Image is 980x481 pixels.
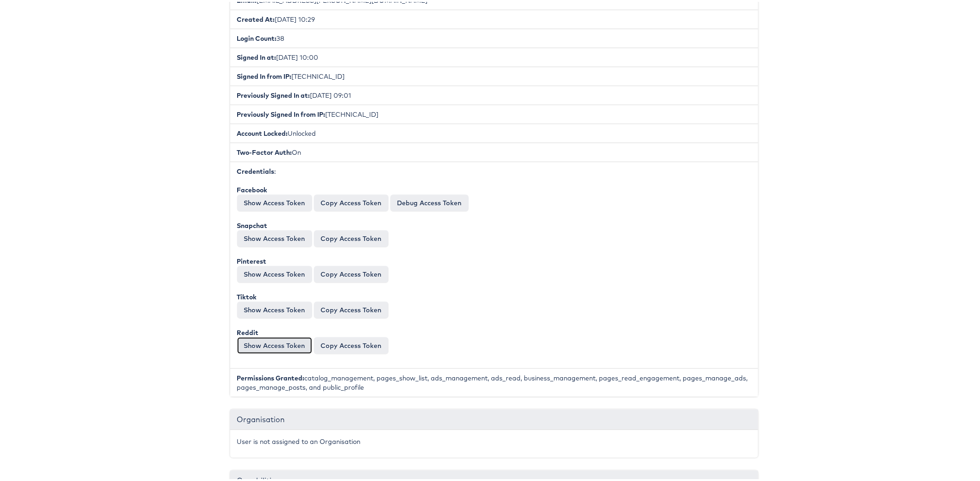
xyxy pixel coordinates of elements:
a: Debug Access Token [390,193,469,209]
b: Created At: [237,13,275,22]
li: 38 [230,27,758,46]
button: Copy Access Token [314,193,389,209]
li: [DATE] 10:00 [230,46,758,65]
b: Two-Factor Auth: [237,146,292,155]
li: [TECHNICAL_ID] [230,103,758,122]
p: User is not assigned to an Organisation [237,435,751,444]
li: On [230,141,758,160]
li: [DATE] 10:29 [230,8,758,27]
b: Signed In at: [237,51,276,60]
button: Copy Access Token [314,335,389,352]
b: Permissions Granted: [237,372,305,380]
button: Show Access Token [237,264,312,281]
b: Tiktok [237,291,257,299]
button: Copy Access Token [314,228,389,245]
b: Reddit [237,327,259,335]
button: Show Access Token [237,228,312,245]
b: Facebook [237,184,268,192]
button: Show Access Token [237,193,312,209]
li: [TECHNICAL_ID] [230,65,758,84]
b: Credentials [237,165,275,174]
li: : [230,160,758,367]
li: Unlocked [230,122,758,141]
b: Previously Signed In at: [237,89,310,98]
button: Show Access Token [237,335,312,352]
b: Login Count: [237,32,277,41]
li: [DATE] 09:01 [230,84,758,103]
button: Show Access Token [237,300,312,316]
b: Pinterest [237,255,267,264]
b: Previously Signed In from IP: [237,108,326,117]
b: Snapchat [237,220,268,228]
button: Copy Access Token [314,300,389,316]
b: Signed In from IP: [237,70,292,79]
b: Account Locked: [237,127,288,136]
li: catalog_management, pages_show_list, ads_management, ads_read, business_management, pages_read_en... [230,367,758,395]
button: Copy Access Token [314,264,389,281]
div: Organisation [230,408,758,428]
